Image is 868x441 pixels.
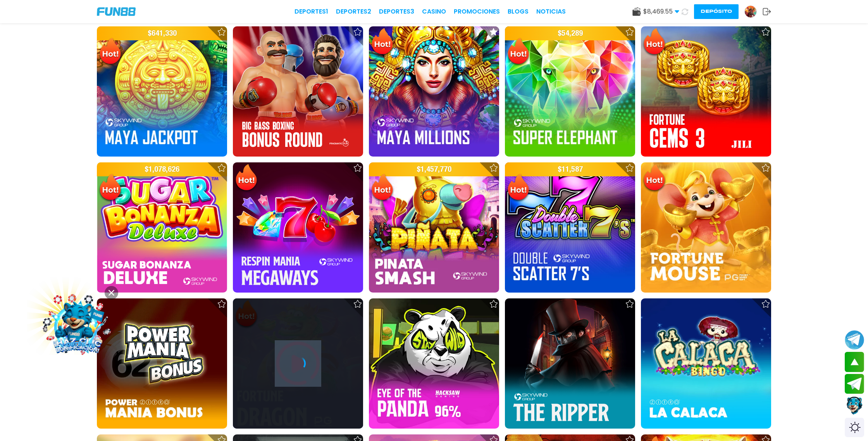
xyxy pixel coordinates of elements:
p: $ 1,457,770 [369,162,499,176]
img: Maya Jackpot [97,26,227,157]
span: $ 8,469.55 [643,7,679,16]
div: Switch theme [845,418,864,437]
img: The Ripper [505,298,635,429]
a: Deportes2 [336,7,371,16]
p: $ 1,078,626 [97,162,227,176]
img: Company Logo [97,7,136,16]
button: Depósito [694,4,739,19]
img: La Calaca [641,298,771,429]
img: Power Mania Bonus [97,298,227,429]
a: Avatar [744,5,763,18]
button: Join telegram [845,374,864,394]
img: Big Bass Boxing Bonus Round [233,26,363,157]
img: Sugar Bonanza Deluxe [97,162,227,293]
p: $ 54,289 [505,26,635,40]
img: Maya Millions [369,26,499,157]
img: Hot [370,27,395,57]
button: Join telegram channel [845,330,864,350]
img: Double Scatter 7’s [505,162,635,293]
img: Hot [506,37,531,67]
a: BLOGS [508,7,529,16]
a: CASINO [422,7,446,16]
p: $ 11,587 [505,162,635,176]
img: Hot [370,173,395,203]
img: Avatar [745,6,756,17]
a: Deportes1 [294,7,328,16]
a: Promociones [454,7,500,16]
img: Piñata Smash™ [369,162,499,293]
button: Contact customer service [845,396,864,416]
img: Hot [98,37,123,67]
img: Hot [98,173,123,203]
a: Deportes3 [379,7,414,16]
img: Image Link [42,289,113,360]
img: Eye of the Panda 96% [369,298,499,429]
img: Super Elephant [505,26,635,157]
a: NOTICIAS [536,7,566,16]
p: $ 641,330 [97,26,227,40]
button: scroll up [845,352,864,372]
img: Hot [642,163,667,193]
img: Hot [506,173,531,203]
img: Respin Mania Megaways [233,162,363,293]
img: Hot [642,27,667,57]
img: Hot [234,163,259,193]
img: Fortune Mouse [641,162,771,293]
img: Fortune Gems 3 [641,26,771,157]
